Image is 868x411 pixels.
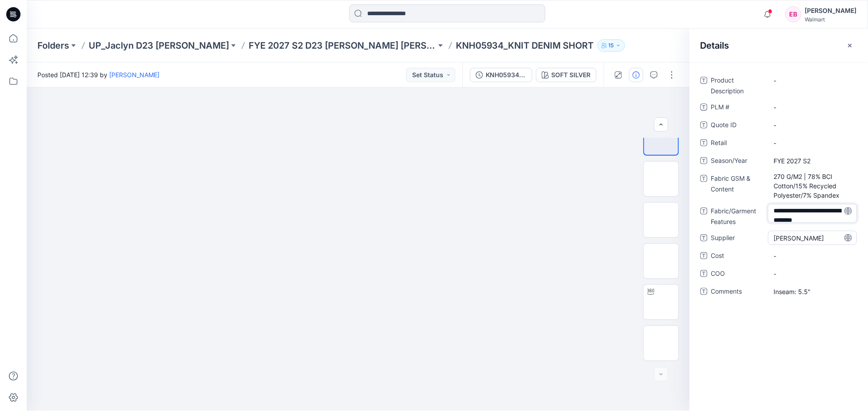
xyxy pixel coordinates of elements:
[711,232,765,245] span: Supplier
[700,40,729,51] h2: Details
[711,137,765,150] span: Retail
[711,268,765,281] span: COO
[711,173,765,200] span: Fabric GSM & Content
[774,233,852,243] span: Jaclyn
[711,120,765,132] span: Quote ID
[609,41,614,50] p: 15
[109,71,160,79] a: [PERSON_NAME]
[774,287,852,296] span: Inseam: 5.5"
[37,70,160,79] span: Posted [DATE] 12:39 by
[456,39,594,52] p: KNH05934_KNIT DENIM SHORT
[711,206,765,227] span: Fabric/Garment Features
[774,138,852,148] span: -
[711,155,765,168] span: Season/Year
[711,250,765,263] span: Cost
[711,286,765,299] span: Comments
[37,39,69,52] a: Folders
[774,172,852,200] span: 270 G/M2 | 78% BCI Cotton/15% Recycled Polyester/7% Spandex
[711,75,765,96] span: Product Description
[774,251,852,261] span: -
[536,68,597,82] button: SOFT SILVER
[89,39,229,52] a: UP_Jaclyn D23 [PERSON_NAME]
[774,103,852,112] span: -
[774,156,852,166] span: FYE 2027 S2
[598,39,625,52] button: 15
[486,70,527,80] div: KNH05934_ADM_KNIT DENIM SHORT
[552,70,591,80] div: SOFT SILVER
[774,269,852,278] span: -
[774,120,852,130] span: -
[629,68,643,82] button: Details
[786,6,802,22] div: EB
[249,39,436,52] a: FYE 2027 S2 D23 [PERSON_NAME] [PERSON_NAME] GT IMPORTS
[805,5,857,16] div: [PERSON_NAME]
[805,16,857,23] div: Walmart
[774,76,852,85] span: -
[711,102,765,114] span: PLM #
[470,68,532,82] button: KNH05934_ADM_KNIT DENIM SHORT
